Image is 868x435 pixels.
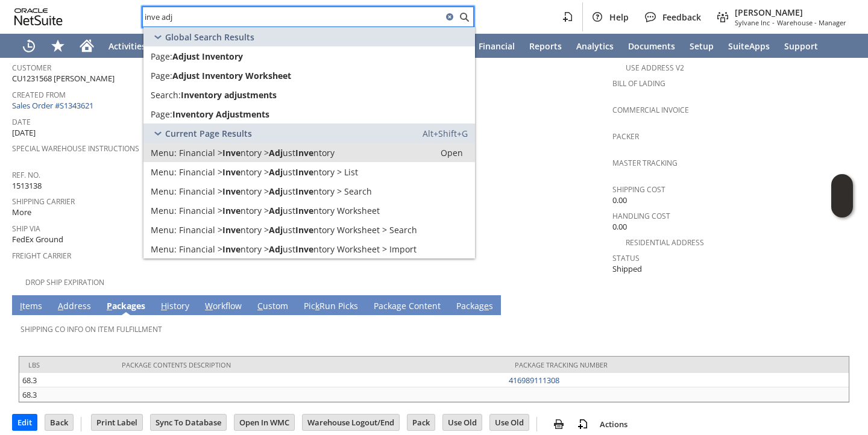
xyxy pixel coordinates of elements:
[313,147,335,158] span: ntory
[12,143,139,154] a: Special Warehouse Instructions
[430,145,473,160] a: Open
[269,147,283,158] span: Adj
[222,224,241,236] span: Inve
[479,40,515,52] span: Financial
[612,195,627,206] span: 0.00
[283,166,295,178] span: ust
[58,300,63,311] span: A
[576,40,614,52] span: Analytics
[12,127,36,139] span: [DATE]
[612,184,665,195] a: Shipping Cost
[151,205,177,216] span: Menu:
[612,158,678,168] a: Master Tracking
[172,108,269,120] span: Inventory Adjustments
[831,174,853,217] iframe: Click here to launch Oracle Guided Learning Help Panel
[13,415,37,430] input: Edit
[22,39,36,53] svg: Recent Records
[269,205,283,216] span: Adj
[12,207,31,218] span: More
[172,51,243,62] span: Adjust Inventory
[529,40,562,52] span: Reports
[151,415,226,430] input: Sync To Database
[179,147,222,158] span: Financial >
[301,300,361,313] a: PickRun Picks
[151,89,181,101] span: Search:
[234,415,294,430] input: Open In WMC
[552,417,566,431] img: print.svg
[107,300,112,311] span: P
[471,34,522,58] a: Financial
[172,70,291,81] span: Adjust Inventory Worksheet
[158,300,192,313] a: History
[12,180,42,192] span: 1513138
[735,18,770,27] span: Sylvane Inc
[43,34,72,58] div: Shortcuts
[165,31,254,43] span: Global Search Results
[55,300,94,313] a: Address
[20,324,162,334] a: Shipping Co Info on Item Fulfillment
[181,89,277,101] span: Inventory adjustments
[626,237,704,248] a: Residential Address
[257,300,263,311] span: C
[303,415,399,430] input: Warehouse Logout/End
[19,373,113,387] td: 68.3
[12,117,31,127] a: Date
[621,34,682,58] a: Documents
[595,419,632,430] a: Actions
[241,205,269,216] span: ntory >
[484,300,489,311] span: e
[569,34,621,58] a: Analytics
[161,300,167,311] span: H
[222,205,241,216] span: Inve
[151,224,177,236] span: Menu:
[222,166,241,178] span: Inve
[407,415,435,430] input: Pack
[122,360,497,369] div: Package Contents Description
[772,18,775,27] span: -
[222,243,241,255] span: Inve
[397,300,401,311] span: g
[202,300,245,313] a: Workflow
[151,243,177,255] span: Menu:
[831,196,853,218] span: Oracle Guided Learning Widget. To move around, please hold and drag
[179,205,222,216] span: Financial >
[143,239,475,258] a: Import
[143,162,475,181] a: List
[143,46,475,66] a: Page:Adjust Inventory
[443,415,482,430] input: Use Old
[612,253,640,263] a: Status
[509,375,559,386] a: 416989111308
[728,40,770,52] span: SuiteApps
[151,51,172,62] span: Page:
[17,300,45,313] a: Items
[283,243,295,255] span: ust
[12,196,75,207] a: Shipping Carrier
[51,39,65,53] svg: Shortcuts
[626,63,684,73] a: Use Address V2
[612,221,627,233] span: 0.00
[295,166,313,178] span: Inve
[12,251,71,261] a: Freight Carrier
[283,147,295,158] span: ust
[179,224,222,236] span: Financial >
[143,143,475,162] a: Adjust Inventory
[269,224,283,236] span: Adj
[612,211,670,221] a: Handling Cost
[662,11,701,23] span: Feedback
[151,70,172,81] span: Page:
[609,11,629,23] span: Help
[313,186,372,197] span: ntory > Search
[101,34,153,58] a: Activities
[735,7,846,18] span: [PERSON_NAME]
[12,90,66,100] a: Created From
[313,243,417,255] span: ntory Worksheet > Import
[295,186,313,197] span: Inve
[628,40,675,52] span: Documents
[151,186,177,197] span: Menu:
[45,415,73,430] input: Back
[151,147,177,158] span: Menu:
[721,34,777,58] a: SuiteApps
[25,277,104,287] a: Drop Ship Expiration
[315,300,319,311] span: k
[515,360,840,369] div: Package Tracking Number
